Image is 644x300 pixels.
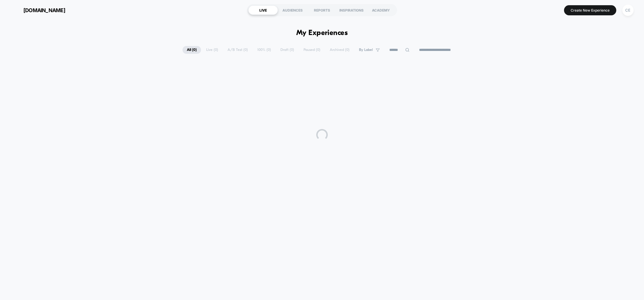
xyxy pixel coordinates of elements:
h1: My Experiences [296,29,348,37]
div: ACADEMY [366,5,396,15]
span: All ( 0 ) [183,46,201,54]
div: AUDIENCES [278,5,307,15]
span: [DOMAIN_NAME] [23,7,65,13]
div: INSPIRATIONS [337,5,366,15]
div: LIVE [248,5,278,15]
button: [DOMAIN_NAME] [9,5,67,15]
div: REPORTS [307,5,337,15]
button: Create New Experience [564,5,616,15]
button: CE [621,4,635,16]
span: By Label [359,48,373,52]
div: CE [622,5,634,16]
